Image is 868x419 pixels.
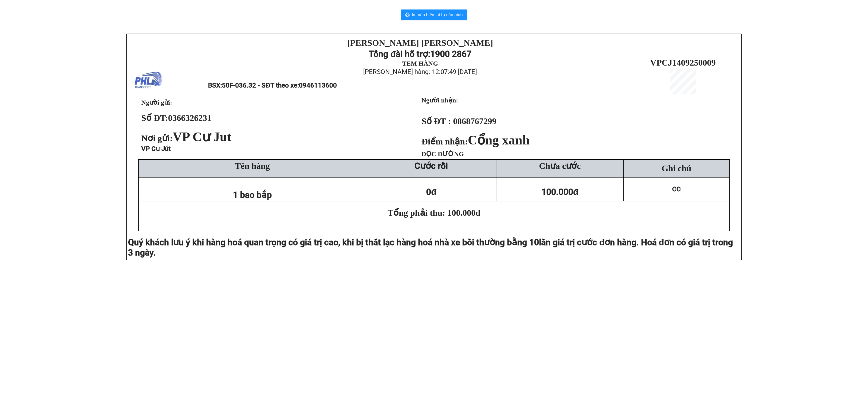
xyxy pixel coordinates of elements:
span: VPCJ1409250009 [650,58,716,67]
span: DỌC ĐƯỜNG [422,150,464,157]
strong: Người nhận: [422,97,458,104]
span: 100.000đ [541,187,579,197]
img: logo [135,67,162,94]
strong: Số ĐT: [141,113,212,123]
span: VP Cư Jút [141,145,171,153]
span: 0868767299 [453,116,496,126]
strong: [PERSON_NAME] [PERSON_NAME] [2,4,74,24]
strong: [PERSON_NAME] [PERSON_NAME] [347,38,493,48]
strong: Tổng đài hỗ trợ: [369,49,430,59]
span: lần giá trị cước đơn hàng. Hoá đơn có giá trị trong 3 ngày. [128,237,733,258]
span: 0đ [426,187,436,197]
span: Quý khách lưu ý khi hàng hoá quan trọng có giá trị cao, khi bị thất lạc hàng hoá nhà xe bồi thườn... [128,237,539,247]
strong: Điểm nhận: [422,137,529,146]
strong: 1900 2867 [24,36,66,46]
strong: 1900 2867 [430,49,471,59]
span: Ghi chú [662,163,691,173]
span: 50F-036.32 - SĐT theo xe: [222,82,337,89]
span: 1 bao bắp [233,190,272,200]
span: BSX: [208,82,337,89]
span: Cổng xanh [468,133,530,147]
span: Nơi gửi: [141,133,234,143]
strong: Số ĐT : [422,116,451,126]
strong: TEM HÀNG [402,60,438,67]
span: 0946113600 [299,82,337,89]
span: In mẫu biên lai tự cấu hình [412,11,463,18]
strong: Tổng đài hỗ trợ: [11,25,61,46]
span: VP Cư Jut [173,130,232,144]
span: [PERSON_NAME] hàng: 12:07:49 [DATE] [363,68,477,76]
span: 0366326231 [168,113,212,123]
span: Chưa cước [539,161,580,171]
span: Tên hàng [235,161,270,171]
button: printerIn mẫu biên lai tự cấu hình [401,9,467,20]
span: printer [405,12,410,18]
span: Tổng phải thu: 100.000đ [388,208,480,218]
strong: Cước rồi [414,161,448,171]
span: Người gửi: [141,99,172,106]
span: CC [672,185,681,193]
